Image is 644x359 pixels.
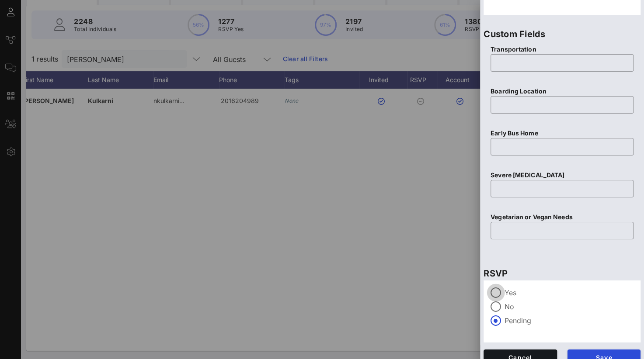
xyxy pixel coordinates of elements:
label: Pending [505,316,634,325]
label: Yes [505,288,634,297]
p: Early Bus Home [491,128,634,138]
p: RSVP [484,266,641,280]
label: No [505,302,634,311]
p: Severe [MEDICAL_DATA] [491,170,634,180]
p: Vegetarian or Vegan Needs [491,212,634,222]
p: Transportation [491,45,634,54]
p: Boarding Location [491,86,634,96]
p: Custom Fields [484,27,641,41]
